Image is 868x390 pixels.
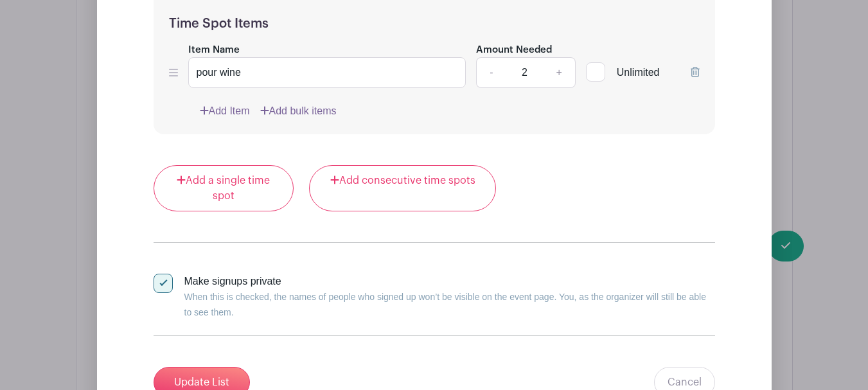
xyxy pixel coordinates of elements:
[543,57,575,88] a: +
[476,43,552,58] label: Amount Needed
[617,67,660,78] span: Unlimited
[154,165,294,211] a: Add a single time spot
[260,103,337,119] a: Add bulk items
[169,16,700,31] h5: Time Spot Items
[184,274,715,320] div: Make signups private
[476,57,506,88] a: -
[188,43,240,58] label: Item Name
[184,292,707,317] small: When this is checked, the names of people who signed up won’t be visible on the event page. You, ...
[188,57,466,88] input: e.g. Snacks or Check-in Attendees
[309,165,496,211] a: Add consecutive time spots
[200,103,250,119] a: Add Item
